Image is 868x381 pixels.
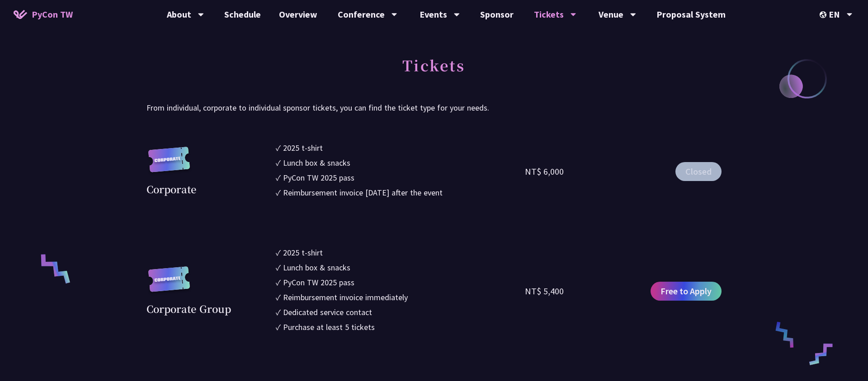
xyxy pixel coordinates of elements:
[14,10,27,19] img: Home icon of PyCon TW 2025
[525,284,564,298] div: NT$ 5,400
[283,172,354,184] div: PyCon TW 2025 pass
[146,266,192,301] img: corporate.a587c14.svg
[283,321,375,333] div: Purchase at least 5 tickets
[820,11,829,18] img: Locale Icon
[276,172,525,184] li: ✓
[146,101,722,115] p: From individual, corporate to individual sponsor tickets, you can find the ticket type for your n...
[660,284,712,298] span: Free to Apply
[283,306,372,318] div: Dedicated service contact
[146,301,231,316] div: Corporate Group
[283,246,323,259] div: 2025 t-shirt
[283,276,354,288] div: PyCon TW 2025 pass
[276,157,525,169] li: ✓
[276,321,525,333] li: ✓
[276,276,525,288] li: ✓
[32,8,73,21] span: PyCon TW
[276,186,525,199] li: ✓
[276,306,525,318] li: ✓
[651,282,722,301] a: Free to Apply
[276,246,525,259] li: ✓
[146,181,196,196] div: Corporate
[5,3,82,26] a: PyCon TW
[283,157,350,169] div: Lunch box & snacks
[675,162,722,181] button: Closed
[276,142,525,154] li: ✓
[276,261,525,274] li: ✓
[276,291,525,303] li: ✓
[146,47,722,97] h2: Tickets
[146,147,192,181] img: corporate.a587c14.svg
[283,291,408,303] div: Reimbursement invoice immediately
[283,142,323,154] div: 2025 t-shirt
[525,165,564,178] div: NT$ 6,000
[283,261,350,274] div: Lunch box & snacks
[283,186,443,199] div: Reimbursement invoice [DATE] after the event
